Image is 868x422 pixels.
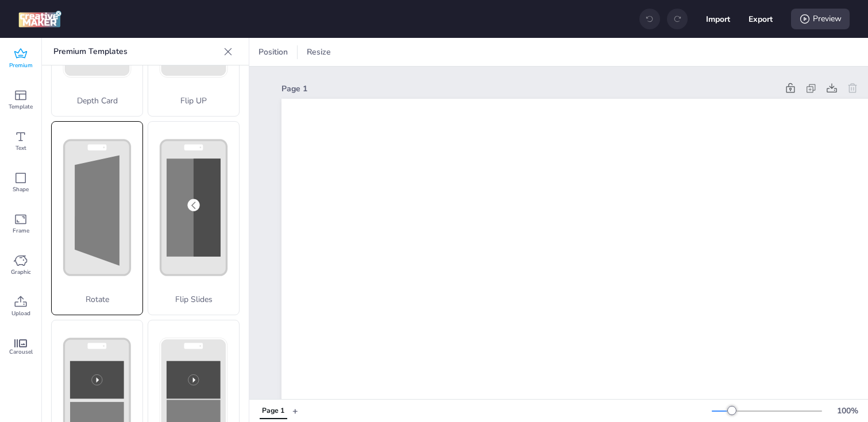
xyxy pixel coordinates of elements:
span: Frame [13,226,29,235]
p: Flip UP [148,95,239,107]
p: Depth Card [52,95,142,107]
span: Upload [11,309,30,318]
button: Import [706,7,730,31]
div: Preview [791,9,850,29]
img: logo Creative Maker [18,10,61,28]
span: Template [9,102,33,111]
div: Page 1 [281,83,778,95]
button: + [292,401,298,421]
span: Resize [304,46,333,58]
p: Flip Slides [148,293,239,305]
p: Rotate [52,293,142,305]
span: Graphic [11,268,31,277]
div: 100 % [834,405,861,417]
span: Shape [13,185,29,194]
span: Text [16,144,26,153]
div: Page 1 [262,406,284,416]
div: Tabs [254,401,292,421]
span: Carousel [9,347,33,357]
span: Position [256,46,290,58]
p: Premium Templates [53,38,219,65]
span: Premium [9,61,33,70]
button: Export [749,7,773,31]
